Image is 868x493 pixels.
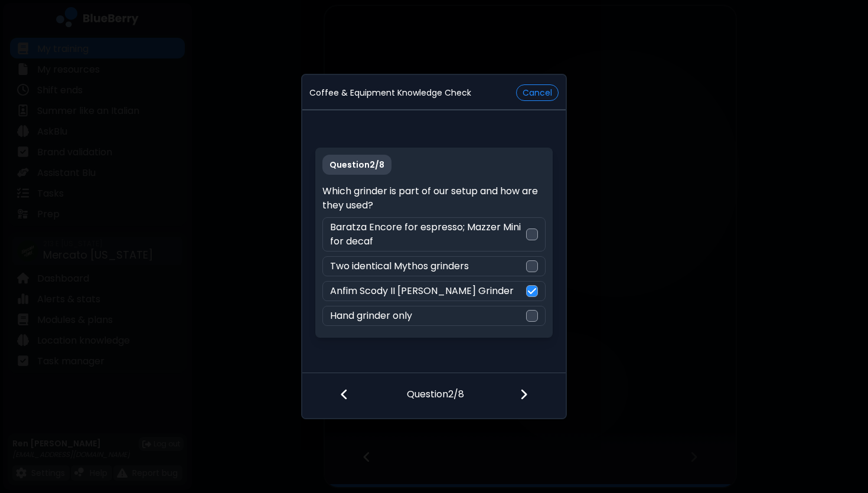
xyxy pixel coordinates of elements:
p: Two identical Mythos grinders [330,259,469,273]
img: file icon [340,388,348,401]
img: file icon [520,388,528,401]
p: Anfim Scody II [PERSON_NAME] Grinder [330,284,514,298]
p: Baratza Encore for espresso; Mazzer Mini for decaf [330,220,526,249]
p: Which grinder is part of our setup and how are they used? [322,184,545,213]
p: Question 2 / 8 [407,373,464,401]
p: Question 2 / 8 [322,155,391,175]
p: Hand grinder only [330,309,412,323]
img: check [528,286,536,296]
p: Coffee & Equipment Knowledge Check [309,87,471,98]
button: Cancel [516,84,559,101]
